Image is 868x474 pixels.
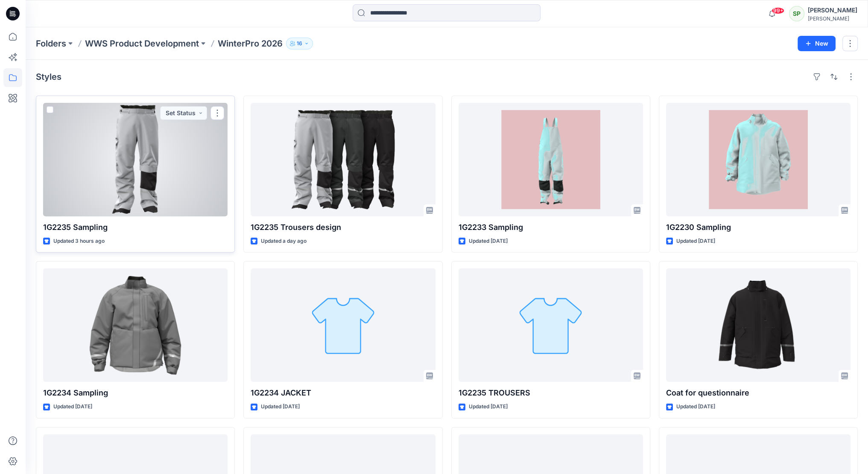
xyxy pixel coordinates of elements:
[43,268,228,382] a: 1G2234 Sampling
[36,38,66,49] a: Folders
[772,7,784,14] span: 99+
[53,402,92,411] p: Updated [DATE]
[251,387,435,399] p: 1G2234 JACKET
[808,5,857,15] div: [PERSON_NAME]
[789,6,804,21] div: SP
[261,402,300,411] p: Updated [DATE]
[297,39,302,48] p: 16
[459,268,643,382] a: 1G2235 TROUSERS
[798,36,836,51] button: New
[251,268,435,382] a: 1G2234 JACKET
[666,221,850,233] p: 1G2230 Sampling
[286,38,313,49] button: 16
[251,221,435,233] p: 1G2235 Trousers design
[459,103,643,216] a: 1G2233 Sampling
[43,387,228,399] p: 1G2234 Sampling
[459,221,643,233] p: 1G2233 Sampling
[666,103,850,216] a: 1G2230 Sampling
[36,72,61,82] h4: Styles
[459,387,643,399] p: 1G2235 TROUSERS
[666,268,850,382] a: Coat for questionnaire
[666,387,850,399] p: Coat for questionnaire
[251,103,435,216] a: 1G2235 Trousers design
[43,221,228,233] p: 1G2235 Sampling
[85,38,199,49] a: WWS Product Development
[261,237,307,246] p: Updated a day ago
[676,237,715,246] p: Updated [DATE]
[218,38,283,49] p: WinterPro 2026
[469,237,508,246] p: Updated [DATE]
[53,237,105,246] p: Updated 3 hours ago
[43,103,228,216] a: 1G2235 Sampling
[808,15,857,22] div: [PERSON_NAME]
[469,402,508,411] p: Updated [DATE]
[676,402,715,411] p: Updated [DATE]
